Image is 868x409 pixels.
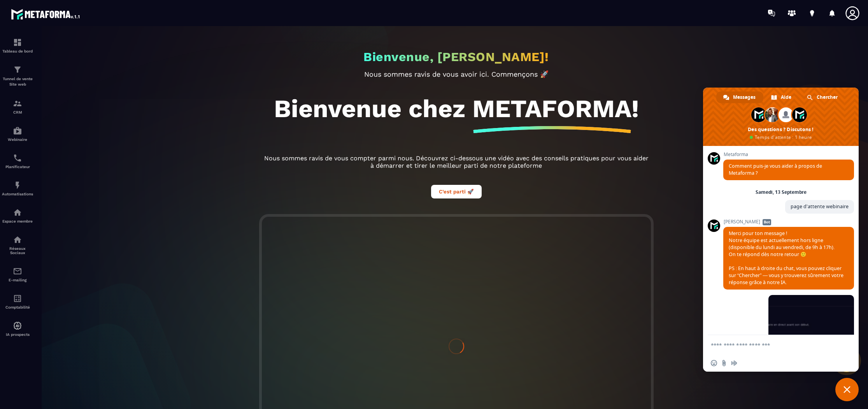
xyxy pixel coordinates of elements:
a: emailemailE-mailing [2,261,33,288]
p: Espace membre [2,219,33,223]
span: Aide [781,91,791,103]
a: automationsautomationsAutomatisations [2,175,33,202]
img: automations [13,208,22,217]
p: Nous sommes ravis de vous avoir ici. Commençons 🚀 [262,70,651,78]
img: email [13,267,22,276]
div: Chercher [800,91,845,103]
h2: Bienvenue, [PERSON_NAME]! [363,49,549,64]
span: Envoyer un fichier [721,360,727,366]
span: [PERSON_NAME] [723,219,854,225]
img: scheduler [13,153,22,163]
textarea: Entrez votre message... [711,342,834,349]
a: social-networksocial-networkRéseaux Sociaux [2,229,33,261]
a: formationformationCRM [2,93,33,120]
img: automations [13,321,22,330]
span: Merci pour ton message ! Notre équipe est actuellement hors ligne (disponible du lundi au vendred... [729,230,843,286]
img: social-network [13,235,22,244]
a: automationsautomationsWebinaire [2,120,33,147]
p: Réseaux Sociaux [2,246,33,255]
button: C’est parti 🚀 [431,185,482,198]
img: automations [13,181,22,190]
span: Insérer un emoji [711,360,717,366]
p: Webinaire [2,137,33,142]
img: logo [11,7,81,21]
span: Chercher [817,91,838,103]
span: Metaforma [723,152,854,157]
a: C’est parti 🚀 [431,188,482,195]
div: Messages [716,91,763,103]
div: Aide [764,91,799,103]
img: formation [13,38,22,47]
p: Automatisations [2,192,33,196]
img: automations [13,126,22,135]
p: Planificateur [2,165,33,169]
span: Comment puis-je vous aider à propos de Metaforma ? [729,163,822,176]
img: formation [13,65,22,74]
img: accountant [13,294,22,303]
div: Samedi, 13 Septembre [756,190,807,195]
a: schedulerschedulerPlanificateur [2,147,33,175]
img: formation [13,99,22,108]
p: Tunnel de vente Site web [2,76,33,87]
p: E-mailing [2,278,33,282]
p: IA prospects [2,332,33,337]
p: Tableau de bord [2,49,33,53]
p: CRM [2,110,33,114]
span: Messages [733,91,756,103]
a: accountantaccountantComptabilité [2,288,33,315]
div: Fermer le chat [835,378,859,401]
span: page d'attente webinaire [791,203,849,210]
p: Nous sommes ravis de vous compter parmi nous. Découvrez ci-dessous une vidéo avec des conseils pr... [262,154,651,169]
p: Comptabilité [2,305,33,309]
a: automationsautomationsEspace membre [2,202,33,229]
span: Message audio [731,360,737,366]
h1: Bienvenue chez METAFORMA! [274,94,639,123]
a: formationformationTunnel de vente Site web [2,59,33,93]
a: formationformationTableau de bord [2,32,33,59]
span: Bot [763,219,771,225]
